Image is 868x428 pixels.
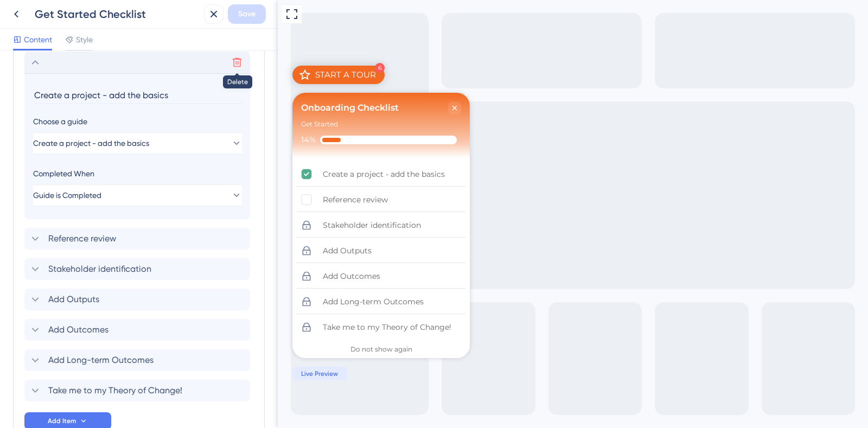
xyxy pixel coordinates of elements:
div: Take me to my Theory of Change! is locked. Complete items in order [19,315,188,339]
div: Add Outputs is locked. Complete items in order [19,239,188,263]
div: Checklist Container [15,93,192,358]
span: Guide is Completed [33,189,101,202]
button: Create a project - add the basics [33,132,242,154]
div: START A TOUR [37,69,98,80]
div: Take me to my Theory of Change! [45,321,174,334]
span: Add Outputs [48,293,99,306]
div: Onboarding Checklist [23,101,121,114]
div: Stakeholder identification [45,219,143,232]
div: Reference review [45,193,110,206]
button: Save [228,4,266,24]
div: Create a project - add the basics [45,168,167,181]
span: Live Preview [23,369,60,378]
span: Content [24,33,52,46]
span: Reference review [48,232,116,245]
div: Open START A TOUR checklist, remaining modules: 6 [15,66,107,84]
div: 14% [23,135,38,145]
span: Add Item [48,417,76,425]
div: Choose a guide [33,115,241,128]
div: Checklist progress: 14% [23,135,183,145]
div: Get Started [23,119,60,130]
div: 6 [97,63,107,73]
div: Add Long-term Outcomes [45,295,146,308]
div: Create a project - add the basics is complete. [19,162,188,187]
div: Add Long-term Outcomes is locked. Complete items in order [19,290,188,314]
div: Reference review is incomplete. [19,188,188,212]
div: Do not show again [73,345,135,354]
div: Checklist items [15,158,192,337]
div: Stakeholder identification is locked. Complete items in order [19,213,188,238]
div: Completed When [33,167,242,180]
span: Save [238,8,256,21]
div: Add Outcomes [45,270,103,283]
div: Add Outcomes is locked. Complete items in order [19,264,188,289]
div: Close Checklist [170,101,183,114]
span: Add Outcomes [48,323,108,336]
span: Take me to my Theory of Change! [48,384,182,397]
div: Get Started Checklist [35,7,200,22]
div: Add Outputs [45,244,94,257]
span: Stakeholder identification [48,263,151,276]
input: Header [33,87,244,104]
span: Create a project - add the basics [33,137,149,150]
button: Guide is Completed [33,184,242,206]
span: Add Long-term Outcomes [48,354,154,367]
span: Style [76,33,93,46]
